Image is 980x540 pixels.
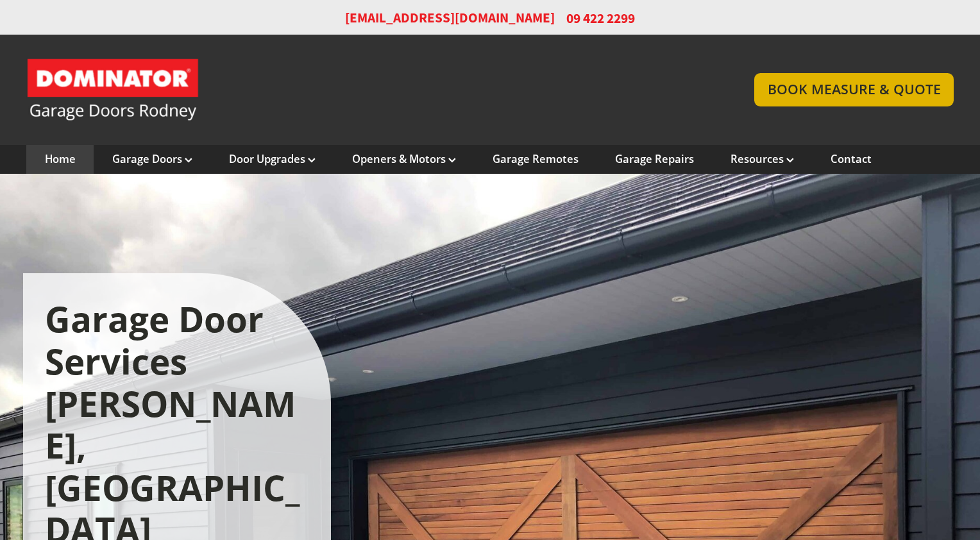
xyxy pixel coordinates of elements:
a: Contact [831,152,872,166]
a: Garage Doors [112,152,192,166]
span: 09 422 2299 [566,9,635,28]
a: Garage Repairs [615,152,694,166]
a: Resources [731,152,794,166]
a: Door Upgrades [229,152,316,166]
a: BOOK MEASURE & QUOTE [754,73,954,106]
a: Openers & Motors [352,152,456,166]
a: [EMAIL_ADDRESS][DOMAIN_NAME] [345,9,555,28]
a: Garage Remotes [493,152,579,166]
a: Home [45,152,76,166]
